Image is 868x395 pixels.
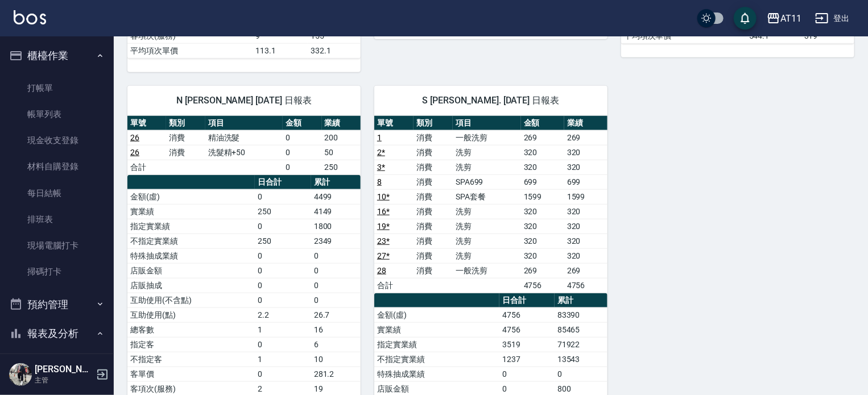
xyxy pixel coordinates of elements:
[127,204,255,219] td: 實業績
[388,95,594,106] span: S [PERSON_NAME]. [DATE] 日報表
[127,278,255,293] td: 店販抽成
[35,364,93,375] h5: [PERSON_NAME].
[308,43,361,58] td: 332.1
[311,337,361,352] td: 6
[414,145,453,160] td: 消費
[453,248,521,263] td: 洗剪
[311,204,361,219] td: 4149
[255,248,311,263] td: 0
[311,352,361,367] td: 10
[555,367,607,381] td: 0
[374,116,414,131] th: 單號
[283,116,321,131] th: 金額
[374,367,499,381] td: 特殊抽成業績
[414,189,453,204] td: 消費
[564,116,607,131] th: 業績
[166,145,205,160] td: 消費
[205,130,283,145] td: 精油洗髮
[127,160,166,174] td: 合計
[255,263,311,278] td: 0
[311,367,361,381] td: 281.2
[127,248,255,263] td: 特殊抽成業績
[311,307,361,322] td: 26.7
[374,116,607,293] table: a dense table
[127,322,255,337] td: 總客數
[5,180,109,206] a: 每日結帳
[414,234,453,248] td: 消費
[255,337,311,352] td: 0
[811,8,854,29] button: 登出
[521,219,564,234] td: 320
[762,7,806,30] button: AT11
[5,41,109,70] button: 櫃檯作業
[521,278,564,293] td: 4756
[322,145,361,160] td: 50
[564,263,607,278] td: 269
[311,278,361,293] td: 0
[453,145,521,160] td: 洗剪
[253,43,308,58] td: 113.1
[322,130,361,145] td: 200
[166,116,205,131] th: 類別
[564,189,607,204] td: 1599
[311,219,361,234] td: 1800
[453,219,521,234] td: 洗剪
[521,174,564,189] td: 699
[283,130,321,145] td: 0
[127,43,253,58] td: 平均項次單價
[555,337,607,352] td: 71922
[311,189,361,204] td: 4499
[205,116,283,131] th: 項目
[555,352,607,367] td: 13543
[255,293,311,307] td: 0
[564,248,607,263] td: 320
[414,263,453,278] td: 消費
[414,174,453,189] td: 消費
[255,278,311,293] td: 0
[322,116,361,131] th: 業績
[521,204,564,219] td: 320
[374,337,499,352] td: 指定實業績
[374,322,499,337] td: 實業績
[453,160,521,174] td: 洗剪
[377,266,386,275] a: 28
[564,204,607,219] td: 320
[555,293,607,308] th: 累計
[453,234,521,248] td: 洗剪
[414,204,453,219] td: 消費
[5,290,109,319] button: 預約管理
[130,133,139,142] a: 26
[521,248,564,263] td: 320
[453,263,521,278] td: 一般洗剪
[499,293,555,308] th: 日合計
[499,322,555,337] td: 4756
[255,234,311,248] td: 250
[521,234,564,248] td: 320
[374,352,499,367] td: 不指定實業績
[130,148,139,157] a: 26
[205,145,283,160] td: 洗髮精+50
[374,278,414,293] td: 合計
[499,352,555,367] td: 1237
[255,175,311,190] th: 日合計
[283,145,321,160] td: 0
[5,232,109,259] a: 現場電腦打卡
[414,219,453,234] td: 消費
[255,322,311,337] td: 1
[453,189,521,204] td: SPA套餐
[414,130,453,145] td: 消費
[5,353,109,379] a: 報表目錄
[127,293,255,307] td: 互助使用(不含點)
[453,204,521,219] td: 洗剪
[555,307,607,322] td: 83390
[521,116,564,131] th: 金額
[322,160,361,174] td: 250
[564,160,607,174] td: 320
[521,263,564,278] td: 269
[521,160,564,174] td: 320
[127,234,255,248] td: 不指定實業績
[311,248,361,263] td: 0
[5,259,109,285] a: 掃碼打卡
[499,337,555,352] td: 3519
[311,322,361,337] td: 16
